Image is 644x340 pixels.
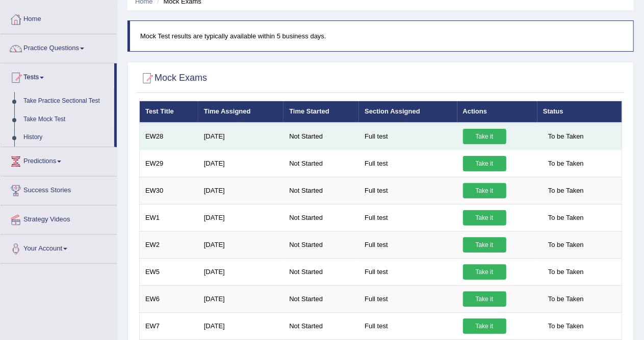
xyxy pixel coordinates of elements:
td: [DATE] [198,285,284,312]
td: EW6 [140,285,198,312]
td: EW5 [140,258,198,285]
td: [DATE] [198,312,284,339]
a: Your Account [1,235,117,260]
td: Full test [359,312,457,339]
th: Test Title [140,101,198,123]
td: EW28 [140,123,198,150]
a: Take it [463,129,506,144]
span: To be Taken [543,237,589,253]
td: Not Started [284,231,359,258]
a: Take Practice Sectional Test [19,92,114,110]
td: [DATE] [198,123,284,150]
td: EW1 [140,204,198,231]
th: Section Assigned [359,101,457,123]
h2: Mock Exams [139,71,207,86]
td: Not Started [284,312,359,339]
span: To be Taken [543,319,589,334]
td: Not Started [284,177,359,204]
th: Time Assigned [198,101,284,123]
a: Take it [463,319,506,334]
a: Take it [463,210,506,225]
td: [DATE] [198,204,284,231]
th: Status [537,101,622,123]
a: Practice Questions [1,34,117,60]
td: EW29 [140,150,198,177]
a: Take it [463,264,506,280]
th: Time Started [284,101,359,123]
td: Full test [359,231,457,258]
a: Take it [463,291,506,307]
a: History [19,128,114,147]
td: Not Started [284,150,359,177]
th: Actions [457,101,538,123]
span: To be Taken [543,129,589,144]
a: Take it [463,156,506,171]
a: Home [1,5,117,31]
a: Take it [463,183,506,198]
td: Not Started [284,123,359,150]
td: Full test [359,204,457,231]
td: Full test [359,177,457,204]
td: Full test [359,285,457,312]
a: Take Mock Test [19,110,114,129]
td: [DATE] [198,177,284,204]
span: To be Taken [543,156,589,171]
td: EW2 [140,231,198,258]
td: Full test [359,123,457,150]
td: EW7 [140,312,198,339]
td: [DATE] [198,150,284,177]
td: [DATE] [198,258,284,285]
span: To be Taken [543,291,589,307]
a: Take it [463,237,506,253]
a: Tests [1,63,114,89]
td: Not Started [284,258,359,285]
td: Not Started [284,204,359,231]
span: To be Taken [543,264,589,280]
a: Strategy Videos [1,206,117,231]
a: Predictions [1,147,117,173]
a: Success Stories [1,176,117,202]
td: Full test [359,258,457,285]
span: To be Taken [543,183,589,198]
span: To be Taken [543,210,589,225]
td: Not Started [284,285,359,312]
td: [DATE] [198,231,284,258]
td: Full test [359,150,457,177]
td: EW30 [140,177,198,204]
p: Mock Test results are typically available within 5 business days. [140,31,623,41]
